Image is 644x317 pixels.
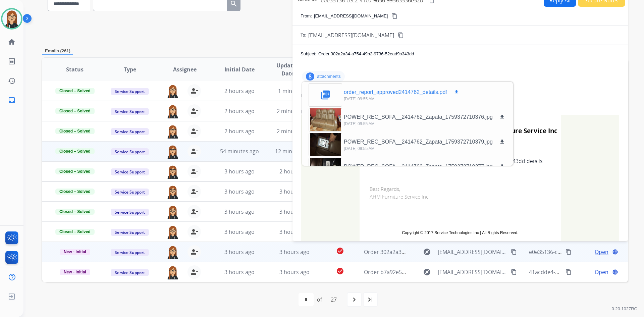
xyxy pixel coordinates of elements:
img: agent-avatar [166,145,179,159]
span: 54 minutes ago [220,148,259,155]
mat-icon: history [8,77,16,85]
span: Service Support [111,229,149,236]
mat-icon: person_remove [190,87,198,95]
span: 12 minutes ago [275,148,314,155]
p: Order 302a2a34-a754-49b2-9736-52ead9b343dd [318,51,414,57]
span: Service Support [111,168,149,175]
span: 1 minute ago [278,87,311,95]
mat-icon: person_remove [190,188,198,196]
mat-icon: picture_as_pdf [320,90,331,100]
mat-icon: person_remove [190,268,198,276]
mat-icon: download [499,114,505,120]
mat-icon: inbox [8,96,16,104]
mat-icon: content_copy [391,13,397,19]
span: Service Support [111,108,149,115]
mat-icon: list_alt [8,57,16,65]
span: New - Initial [60,269,90,275]
span: 2 minutes ago [277,127,313,135]
span: Service Support [111,209,149,216]
p: order_report_approved2414762_details.pdf [344,88,447,96]
span: Type [124,65,136,73]
mat-icon: last_page [366,296,374,304]
p: Emails (261) [42,48,73,55]
img: agent-avatar [166,165,179,179]
p: To: [301,32,306,39]
span: New - Initial [60,249,90,255]
span: Initial Date [224,65,255,73]
span: Closed – Solved [55,189,95,195]
div: of [317,296,322,304]
span: Closed – Solved [55,229,95,235]
mat-icon: explore [423,268,431,276]
span: 2 hours ago [279,168,310,175]
span: Updated Date [273,61,303,77]
mat-icon: person_remove [190,208,198,216]
span: Closed – Solved [55,108,95,114]
img: agent-avatar [166,185,179,199]
span: Order b7a92e51-50b9-42a4-95a7-b16fc50e9a7c [364,268,483,276]
span: Service Support [111,189,149,196]
mat-icon: download [499,139,505,145]
img: agent-avatar [166,245,179,259]
span: 3 hours ago [224,248,255,256]
div: To: [301,100,619,107]
span: Service Support [111,249,149,256]
span: 2 minutes ago [277,107,313,115]
p: 0.20.1027RC [611,305,637,313]
span: 3 hours ago [224,168,255,175]
mat-icon: content_copy [398,32,404,38]
p: POWER_REC_SOFA__2414762_Zapata_1759372710379.jpg [344,138,493,146]
span: Closed – Solved [55,168,95,174]
span: Open [595,268,608,276]
td: Copyright © 2017 Service Technologies Inc | All Rights Reserved. [370,230,551,236]
span: Closed – Solved [55,128,95,134]
td: Best Regards, AHM Furniture Service Inc [360,175,561,223]
img: agent-avatar [166,124,179,139]
span: 3 hours ago [279,248,310,256]
p: POWER_REC_SOFA__2414762_Zapata_1759372710377.jpg [344,163,493,171]
mat-icon: download [499,164,505,170]
img: agent-avatar [166,225,179,239]
span: e0e35136-cec2-41c0-9656-99563536e52b [529,248,632,256]
p: [DATE] 09:55 AM [344,96,461,102]
mat-icon: person_remove [190,248,198,256]
img: agent-avatar [166,265,179,279]
span: [EMAIL_ADDRESS][DOMAIN_NAME] [438,248,507,256]
mat-icon: person_remove [190,127,198,135]
mat-icon: person_remove [190,228,198,236]
span: 2 hours ago [224,87,255,95]
span: Status [66,65,84,73]
mat-icon: language [612,269,618,275]
span: 41acdde4-dbb6-4ab7-bfc9-a17bac7cba1e [529,268,633,276]
span: 2 hours ago [224,107,255,115]
span: Closed – Solved [55,209,95,215]
span: Service Support [111,88,149,95]
p: [EMAIL_ADDRESS][DOMAIN_NAME] [314,13,388,19]
img: agent-avatar [166,205,179,219]
span: 3 hours ago [279,268,310,276]
span: [EMAIL_ADDRESS][DOMAIN_NAME] [438,268,507,276]
img: avatar [2,9,21,28]
div: From: [301,92,619,99]
mat-icon: person_remove [190,107,198,115]
p: [DATE] 09:55 AM [344,146,506,151]
span: Open [595,248,608,256]
div: 8 [306,72,314,81]
span: 3 hours ago [279,228,310,235]
span: Service Support [111,128,149,135]
mat-icon: content_copy [566,249,572,255]
span: 3 hours ago [279,188,310,195]
span: 3 hours ago [224,228,255,235]
p: From: [301,13,312,19]
span: 2 hours ago [224,127,255,135]
span: 3 hours ago [279,208,310,215]
mat-icon: language [612,249,618,255]
mat-icon: check_circle [336,247,344,255]
span: Order 302a2a34-a754-49b2-9736-52ead9b343dd [364,248,485,256]
mat-icon: explore [423,248,431,256]
mat-icon: download [453,89,460,95]
span: 3 hours ago [224,268,255,276]
mat-icon: person_remove [190,167,198,175]
span: Closed – Solved [55,88,95,94]
mat-icon: person_remove [190,147,198,155]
